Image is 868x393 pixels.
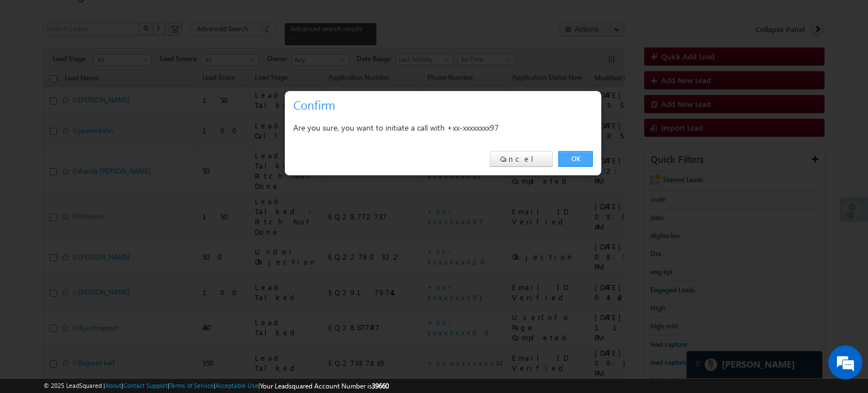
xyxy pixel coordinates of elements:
textarea: Type your message and hit 'Enter' [15,105,206,298]
a: Contact Support [123,382,168,389]
a: Terms of Service [170,382,214,389]
img: d_60004797649_company_0_60004797649 [19,59,47,74]
div: Chat with us now [59,59,190,74]
span: Your Leadsquared Account Number is [260,382,389,390]
span: 39660 [372,382,389,390]
span: © 2025 LeadSquared | | | | | [44,381,389,391]
h3: Confirm [293,95,597,115]
div: Are you sure, you want to initiate a call with +xx-xxxxxxxx97 [293,120,593,135]
div: Minimize live chat window [185,6,212,33]
a: Cancel [490,151,553,167]
a: Acceptable Use [215,382,258,389]
a: About [105,382,121,389]
a: OK [558,151,593,167]
em: Start Chat [154,308,205,323]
